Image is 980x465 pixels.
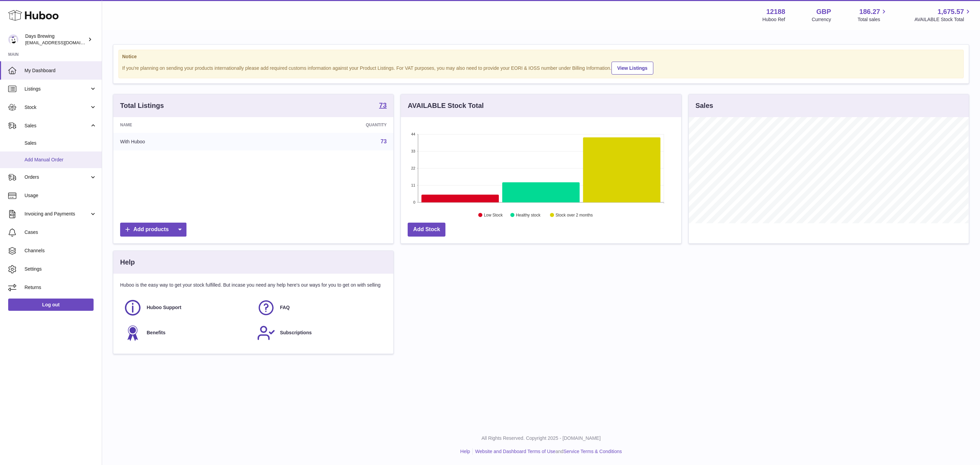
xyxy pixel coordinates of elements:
div: Days Brewing [25,33,86,46]
a: 186.27 Total sales [857,7,888,23]
p: All Rights Reserved. Copyright 2025 - [DOMAIN_NAME] [108,435,975,442]
span: My Dashboard [24,67,97,74]
span: [EMAIL_ADDRESS][DOMAIN_NAME] [25,40,100,45]
span: Returns [24,284,97,291]
span: 1,675.57 [937,7,964,16]
span: Cases [24,229,97,236]
a: Huboo Support [124,299,250,317]
a: Website and Dashboard Terms of Use [475,449,555,454]
text: Low Stock [484,213,503,218]
div: If you're planning on sending your products internationally please add required customs informati... [122,61,960,75]
text: Stock over 2 months [556,213,593,218]
a: FAQ [257,299,383,317]
strong: GBP [816,7,831,16]
text: 33 [411,149,415,153]
div: Huboo Ref [763,16,785,23]
th: Name [113,117,261,133]
a: Subscriptions [257,324,383,342]
h3: Sales [696,101,713,110]
span: Listings [24,86,89,92]
strong: Notice [122,53,960,60]
a: Add products [120,223,186,237]
span: Channels [24,247,97,254]
span: Sales [24,123,89,129]
span: FAQ [280,304,290,311]
a: 73 [381,139,387,144]
span: Stock [24,104,89,111]
th: Quantity [261,117,393,133]
text: 22 [411,166,415,170]
a: Log out [8,299,94,311]
a: Benefits [124,324,250,342]
h3: AVAILABLE Stock Total [408,101,484,110]
span: 186.27 [859,7,880,16]
li: and [473,448,622,455]
a: View Listings [611,62,653,75]
h3: Help [120,258,135,267]
span: AVAILABLE Stock Total [914,16,972,23]
span: Invoicing and Payments [24,211,89,217]
text: Healthy stock [516,213,541,218]
span: Usage [24,192,97,199]
span: Benefits [147,330,165,336]
text: 0 [413,200,415,204]
span: Subscriptions [280,330,312,336]
div: Currency [812,16,831,23]
p: Huboo is the easy way to get your stock fulfilled. But incase you need any help here's our ways f... [120,282,387,288]
a: 73 [379,102,387,110]
a: Service Terms & Conditions [563,449,622,454]
img: internalAdmin-12188@internal.huboo.com [8,34,18,45]
span: Total sales [857,16,888,23]
strong: 73 [379,102,387,109]
a: Help [460,449,470,454]
text: 11 [411,183,415,187]
a: Add Stock [408,223,445,237]
text: 44 [411,132,415,136]
td: With Huboo [113,133,261,150]
span: Sales [24,140,97,146]
span: Orders [24,174,89,180]
h3: Total Listings [120,101,164,110]
span: Settings [24,266,97,272]
strong: 12188 [766,7,785,16]
span: Huboo Support [147,304,181,311]
span: Add Manual Order [24,157,97,163]
a: 1,675.57 AVAILABLE Stock Total [914,7,972,23]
